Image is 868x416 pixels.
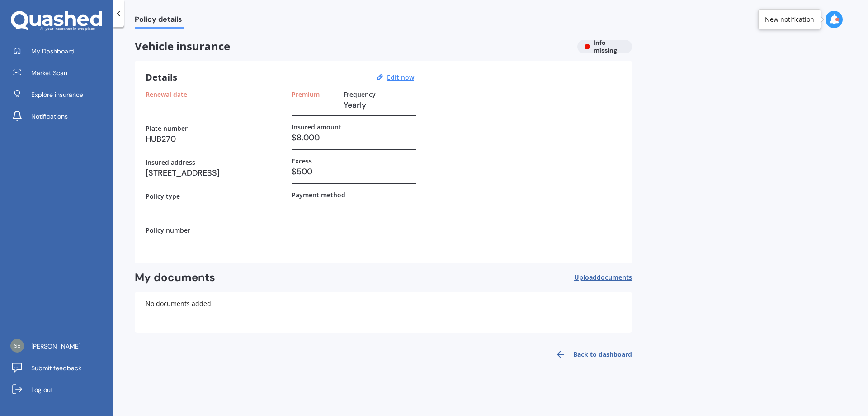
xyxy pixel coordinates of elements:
[384,73,417,81] button: Edit now
[135,40,570,53] span: Vehicle insurance
[7,337,113,355] a: [PERSON_NAME]
[135,15,184,27] span: Policy details
[292,191,345,199] label: Payment method
[31,68,67,77] span: Market Scan
[7,359,113,377] a: Submit feedback
[146,132,270,146] h3: HUB270
[7,107,113,125] a: Notifications
[550,344,632,365] a: Back to dashboard
[292,165,416,178] h3: $500
[7,381,113,399] a: Log out
[7,86,113,104] a: Explore insurance
[31,363,81,373] span: Submit feedback
[574,271,632,285] button: Uploaddocuments
[7,64,113,82] a: Market Scan
[344,98,416,112] h3: Yearly
[387,73,414,81] u: Edit now
[344,91,376,98] label: Frequency
[146,72,177,83] h3: Details
[146,226,190,234] label: Policy number
[292,157,312,165] label: Excess
[135,271,215,285] h2: My documents
[31,385,53,394] span: Log out
[597,273,632,282] span: documents
[146,91,187,98] label: Renewal date
[146,124,188,132] label: Plate number
[135,292,632,333] div: No documents added
[31,112,68,121] span: Notifications
[10,339,24,353] img: b7d6d8fb7e1c619005a31c9a6b8c95a3
[31,90,83,99] span: Explore insurance
[146,158,195,166] label: Insured address
[31,342,80,351] span: [PERSON_NAME]
[146,192,180,200] label: Policy type
[146,166,270,180] h3: [STREET_ADDRESS]
[292,131,416,144] h3: $8,000
[31,47,75,56] span: My Dashboard
[7,42,113,60] a: My Dashboard
[574,274,632,281] span: Upload
[765,15,814,24] div: New notification
[292,91,320,98] label: Premium
[292,123,341,131] label: Insured amount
